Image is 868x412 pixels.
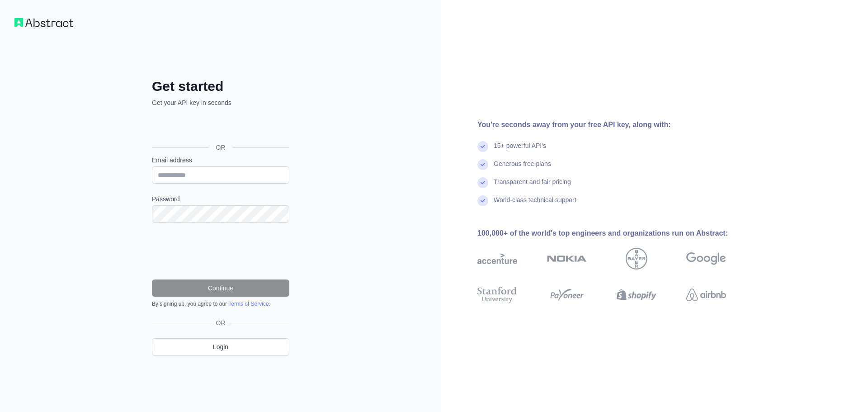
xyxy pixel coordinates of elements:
img: payoneer [547,285,587,305]
img: bayer [626,248,647,270]
img: Workflow [14,18,73,27]
div: Generous free plans [494,159,551,177]
div: 15+ powerful API's [494,141,546,159]
div: By signing up, you agree to our . [152,300,289,308]
img: accenture [477,248,517,270]
button: Continue [152,279,289,297]
div: World-class technical support [494,195,576,213]
iframe: Sign in with Google Button [147,117,292,137]
div: Transparent and fair pricing [494,177,571,195]
span: OR [209,143,233,152]
img: check mark [477,177,488,188]
a: Login [152,338,289,355]
img: google [686,248,726,270]
p: Get your API key in seconds [152,98,289,107]
img: nokia [547,248,587,270]
img: stanford university [477,285,517,305]
img: check mark [477,159,488,170]
a: Terms of Service [228,301,269,307]
img: airbnb [686,285,726,305]
img: check mark [477,141,488,152]
h2: Get started [152,78,289,95]
label: Email address [152,156,289,165]
label: Password [152,194,289,204]
iframe: reCAPTCHA [152,233,289,269]
span: OR [212,318,229,327]
img: check mark [477,195,488,206]
img: shopify [617,285,656,305]
div: You're seconds away from your free API key, along with: [477,119,755,130]
div: 100,000+ of the world's top engineers and organizations run on Abstract: [477,228,755,239]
